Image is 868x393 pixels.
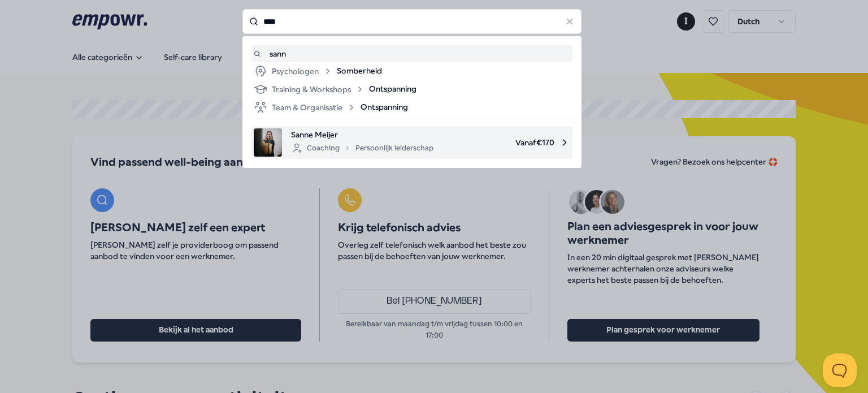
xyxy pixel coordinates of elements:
span: Ontspanning [369,83,416,96]
a: Training & WorkshopsOntspanning [254,83,570,96]
div: Psychologen [254,64,332,78]
span: Somberheid [337,64,382,78]
div: Coaching Persoonlijk leiderschap [291,141,433,155]
span: Sanne Meijer [291,128,433,141]
a: PsychologenSomberheid [254,64,570,78]
div: Team & Organisatie [254,101,356,114]
span: Vanaf € 170 [442,128,570,157]
span: Ontspanning [361,101,408,114]
img: product image [254,128,282,157]
a: Team & OrganisatieOntspanning [254,101,570,114]
iframe: Help Scout Beacon - Open [823,353,857,387]
div: Training & Workshops [254,83,364,96]
a: sann [254,47,570,60]
a: product imageSanne MeijerCoachingPersoonlijk leiderschapVanaf€170 [254,128,570,157]
input: Search for products, categories or subcategories [242,9,581,34]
